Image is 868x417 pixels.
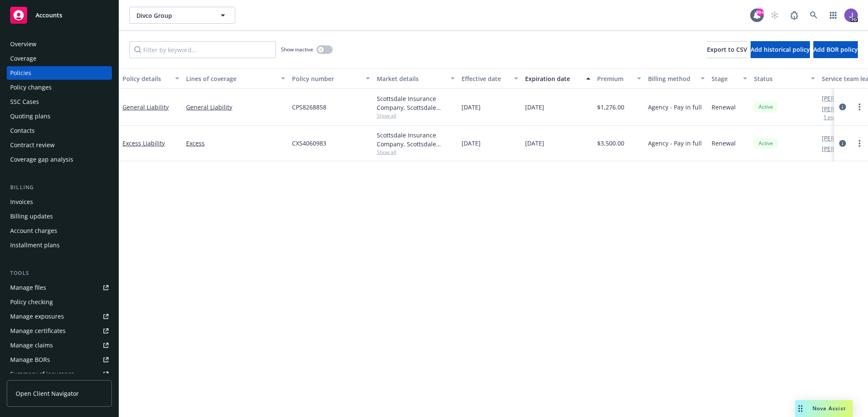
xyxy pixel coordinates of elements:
div: Effective date [462,74,509,83]
button: Billing method [645,68,708,89]
div: Lines of coverage [186,74,276,83]
span: Renewal [712,139,736,148]
div: Billing [7,183,112,192]
div: Policy changes [10,81,52,94]
a: SSC Cases [7,95,112,109]
span: CXS4060983 [292,139,326,148]
div: Invoices [10,195,33,209]
div: Policies [10,66,31,80]
div: Account charges [10,224,57,238]
span: Active [757,103,774,111]
button: Status [751,68,818,89]
span: Divco Group [136,11,210,20]
div: Manage BORs [10,353,50,367]
a: Report a Bug [786,7,803,24]
span: Add historical policy [751,45,810,53]
a: Search [805,7,822,24]
div: SSC Cases [10,95,39,109]
button: Policy details [119,68,183,89]
button: Add historical policy [751,41,810,58]
div: Manage files [10,281,46,294]
a: Start snowing [766,7,783,24]
div: Coverage [10,52,36,65]
div: Manage certificates [10,324,66,338]
a: more [854,102,865,112]
span: Export to CSV [707,45,747,53]
button: Effective date [458,68,522,89]
div: 99+ [756,8,764,16]
span: Add BOR policy [813,45,858,53]
a: General Liability [186,103,285,112]
span: Accounts [36,12,62,19]
div: Market details [377,74,445,83]
a: Contract review [7,138,112,152]
div: Policy checking [10,295,53,309]
span: Agency - Pay in full [648,139,702,148]
a: Excess Liability [122,139,165,147]
span: $1,276.00 [597,103,624,112]
div: Premium [597,74,632,83]
div: Manage exposures [10,310,64,323]
span: Show all [377,148,455,156]
a: Coverage gap analysis [7,153,112,166]
a: General Liability [122,103,169,111]
a: Policy checking [7,295,112,309]
button: Divco Group [129,7,235,24]
div: Policy details [122,74,170,83]
button: Add BOR policy [813,41,858,58]
img: photo [844,8,858,22]
span: Nova Assist [812,405,846,412]
a: circleInformation [837,102,848,112]
div: Drag to move [795,400,806,417]
div: Quoting plans [10,109,50,123]
a: Contacts [7,124,112,137]
span: Show inactive [281,46,313,53]
a: Summary of insurance [7,367,112,381]
a: Manage exposures [7,310,112,323]
a: Excess [186,139,285,148]
button: Stage [708,68,751,89]
input: Filter by keyword... [129,41,276,58]
a: Billing updates [7,210,112,223]
a: Accounts [7,3,112,27]
span: Agency - Pay in full [648,103,702,112]
a: Policy changes [7,81,112,94]
a: Manage certificates [7,324,112,338]
span: [DATE] [462,103,481,112]
div: Scottsdale Insurance Company, Scottsdale Insurance Company (Nationwide), CRC Group [377,94,455,112]
button: Lines of coverage [183,68,289,89]
div: Tools [7,269,112,277]
button: Policy number [289,68,373,89]
a: Invoices [7,195,112,209]
a: Manage BORs [7,353,112,367]
a: Policies [7,66,112,80]
span: [DATE] [462,139,481,148]
button: Market details [373,68,458,89]
a: Switch app [825,7,842,24]
a: Manage files [7,281,112,294]
span: CPS8268858 [292,103,326,112]
button: 1 more [823,115,840,120]
div: Summary of insurance [10,367,75,381]
a: circleInformation [837,138,848,148]
a: Account charges [7,224,112,238]
button: Premium [594,68,645,89]
div: Installment plans [10,238,60,252]
span: Open Client Navigator [16,389,79,398]
span: Renewal [712,103,736,112]
a: Installment plans [7,238,112,252]
button: Export to CSV [707,41,747,58]
button: Expiration date [522,68,594,89]
span: [DATE] [525,139,544,148]
div: Coverage gap analysis [10,153,73,166]
div: Scottsdale Insurance Company, Scottsdale Insurance Company (Nationwide), CRC Group [377,131,455,148]
button: Nova Assist [795,400,853,417]
div: Contacts [10,124,35,137]
div: Policy number [292,74,361,83]
div: Overview [10,37,36,51]
span: [DATE] [525,103,544,112]
a: Overview [7,37,112,51]
a: more [854,138,865,148]
div: Stage [712,74,738,83]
